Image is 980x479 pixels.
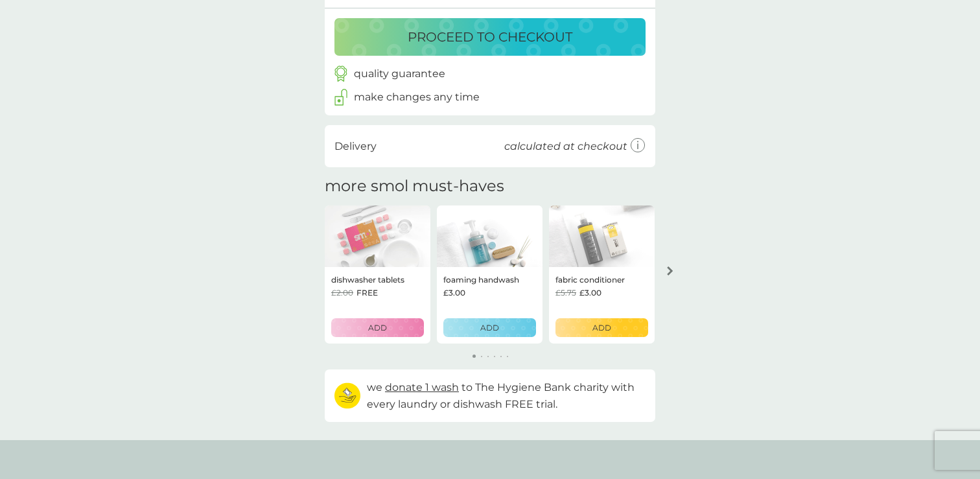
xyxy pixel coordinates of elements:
[555,286,576,299] span: £5.75
[579,286,601,299] span: £3.00
[334,18,646,56] button: proceed to checkout
[367,379,646,412] p: we to The Hygiene Bank charity with every laundry or dishwash FREE trial.
[480,321,499,334] p: ADD
[356,286,378,299] span: FREE
[443,318,536,337] button: ADD
[504,138,627,155] p: calculated at checkout
[443,286,465,299] span: £3.00
[354,89,480,106] p: make changes any time
[443,274,519,286] p: foaming handwash
[408,27,572,47] p: proceed to checkout
[334,138,377,155] p: Delivery
[331,274,404,286] p: dishwasher tablets
[354,65,445,82] p: quality guarantee
[555,274,625,286] p: fabric conditioner
[555,318,648,337] button: ADD
[325,177,504,196] h2: more smol must-haves
[331,318,424,337] button: ADD
[385,381,459,393] span: donate 1 wash
[331,286,353,299] span: £2.00
[368,321,387,334] p: ADD
[592,321,611,334] p: ADD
